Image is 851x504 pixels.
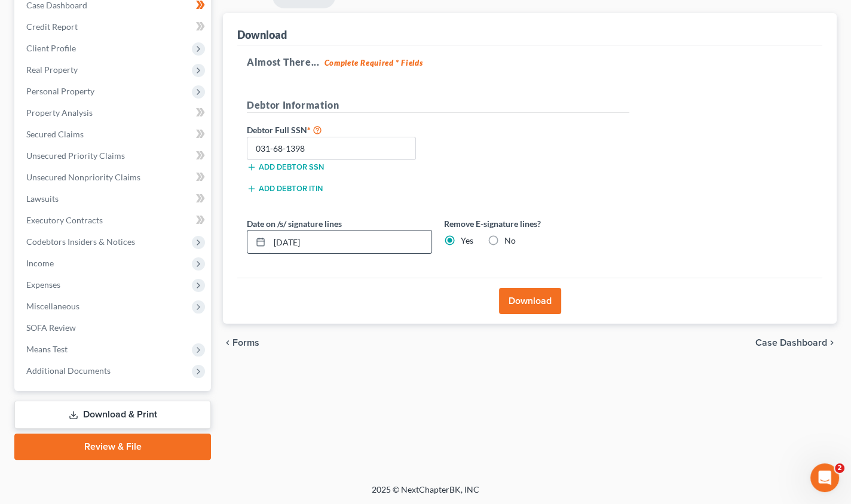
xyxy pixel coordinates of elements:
[461,235,473,247] label: Yes
[26,344,68,354] span: Means Test
[444,217,629,230] label: Remove E-signature lines?
[223,338,232,348] i: chevron_left
[835,463,844,473] span: 2
[14,434,211,460] a: Review & File
[247,98,629,113] h5: Debtor Information
[247,162,324,172] button: Add debtor SSN
[14,401,211,429] a: Download & Print
[17,188,211,210] a: Lawsuits
[247,137,416,161] input: XXX-XX-XXXX
[26,21,78,32] span: Credit Report
[26,150,125,161] span: Unsecured Priority Claims
[247,217,342,230] label: Date on /s/ signature lines
[810,463,839,492] iframe: Intercom live chat
[499,288,561,314] button: Download
[26,322,76,333] span: SOFA Review
[17,145,211,167] a: Unsecured Priority Claims
[26,258,54,268] span: Income
[237,27,287,42] div: Download
[26,107,93,118] span: Property Analysis
[325,58,423,67] strong: Complete Required * Fields
[26,279,60,290] span: Expenses
[223,338,275,348] button: chevron_left Forms
[232,338,259,348] span: Forms
[17,102,211,124] a: Property Analysis
[26,43,76,53] span: Client Profile
[17,210,211,231] a: Executory Contracts
[827,338,837,348] i: chevron_right
[17,124,211,145] a: Secured Claims
[26,236,135,247] span: Codebtors Insiders & Notices
[17,317,211,339] a: SOFA Review
[26,86,94,96] span: Personal Property
[26,301,79,311] span: Miscellaneous
[270,231,431,253] input: MM/DD/YYYY
[247,184,323,193] button: Add debtor ITIN
[755,338,827,348] span: Case Dashboard
[26,172,140,182] span: Unsecured Nonpriority Claims
[26,215,103,225] span: Executory Contracts
[26,64,78,75] span: Real Property
[504,235,516,247] label: No
[247,55,813,69] h5: Almost There...
[26,365,111,376] span: Additional Documents
[17,167,211,188] a: Unsecured Nonpriority Claims
[17,16,211,38] a: Credit Report
[755,338,837,348] a: Case Dashboard chevron_right
[26,193,59,204] span: Lawsuits
[241,122,438,137] label: Debtor Full SSN
[26,129,84,139] span: Secured Claims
